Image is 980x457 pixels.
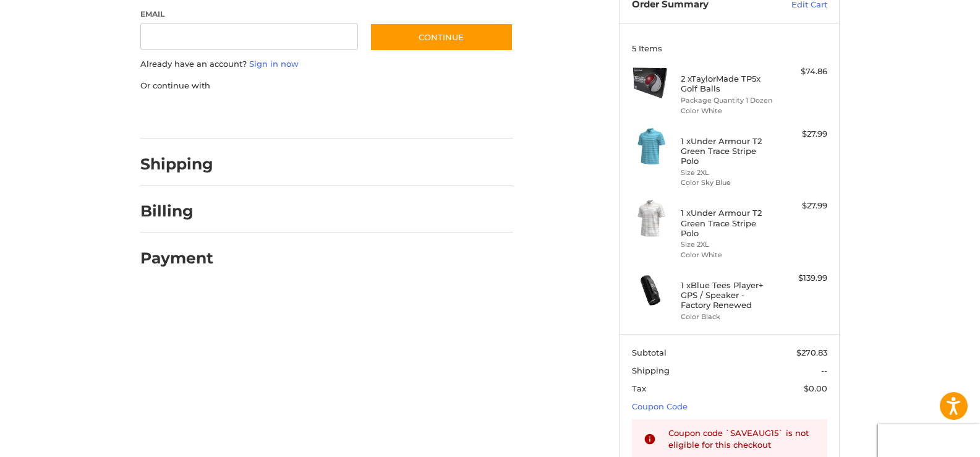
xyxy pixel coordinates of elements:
a: Coupon Code [632,401,688,411]
a: Sign in now [249,59,299,69]
div: $74.86 [778,66,827,78]
li: Color Sky Blue [681,177,775,188]
span: Tax [632,383,646,393]
span: Subtotal [632,348,667,357]
iframe: PayPal-paylater [241,104,334,126]
h4: 1 x Under Armour T2 Green Trace Stripe Polo [681,136,775,166]
h3: 5 Items [632,43,827,53]
span: -- [821,365,827,375]
h2: Billing [140,202,213,221]
iframe: Google Customer Reviews [878,424,980,457]
iframe: PayPal-paypal [137,104,229,126]
span: $0.00 [804,383,827,393]
iframe: PayPal-venmo [346,104,439,126]
li: Size 2XL [681,168,775,178]
label: Email [140,9,358,20]
button: Continue [370,23,513,51]
h4: 1 x Blue Tees Player+ GPS / Speaker - Factory Renewed [681,280,775,310]
h2: Payment [140,249,213,268]
li: Color White [681,106,775,116]
div: $139.99 [778,272,827,284]
span: Shipping [632,365,670,375]
div: $27.99 [778,200,827,212]
span: $270.83 [796,348,827,357]
li: Color White [681,250,775,260]
div: $27.99 [778,128,827,140]
li: Package Quantity 1 Dozen [681,95,775,106]
li: Color Black [681,312,775,322]
li: Size 2XL [681,239,775,250]
h4: 1 x Under Armour T2 Green Trace Stripe Polo [681,208,775,238]
h4: 2 x TaylorMade TP5x Golf Balls [681,74,775,94]
p: Already have an account? [140,58,513,70]
div: Coupon code `SAVEAUG15` is not eligible for this checkout [668,427,816,451]
h2: Shipping [140,155,213,174]
p: Or continue with [140,80,513,92]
